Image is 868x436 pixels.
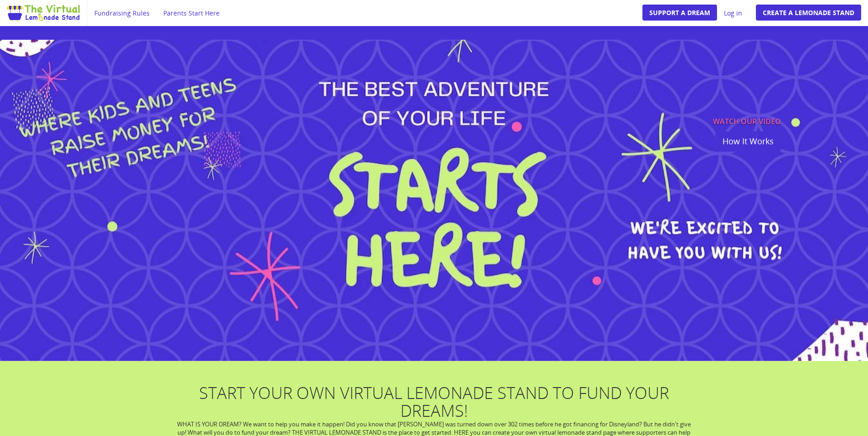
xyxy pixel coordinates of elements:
[715,131,781,151] button: How It Works
[173,384,695,420] h1: START YOUR OWN VIRTUAL LEMONADE STAND TO FUND YOUR DREAMS!
[642,5,717,21] a: Support A Dream
[649,8,710,17] span: Support A Dream
[7,5,80,21] img: Image
[173,116,781,127] p: WATCH OUR VIDEO
[756,5,861,21] a: Create a Lemonade Stand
